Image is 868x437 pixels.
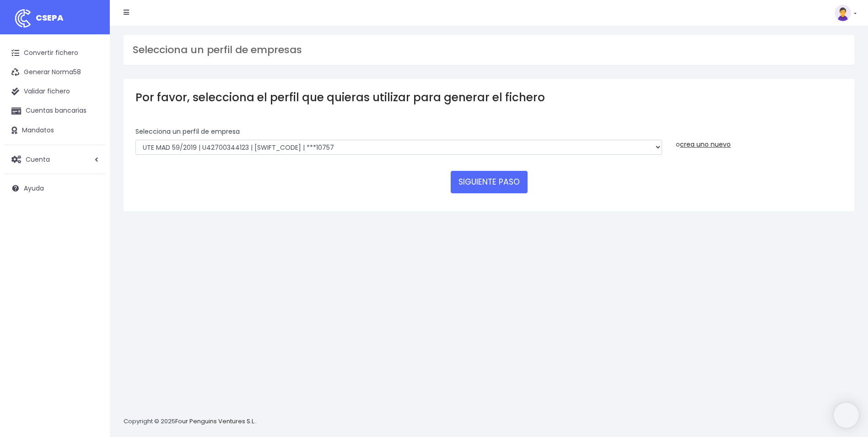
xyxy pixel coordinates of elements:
a: Four Penguins Ventures S.L. [175,417,255,426]
span: CSEPA [36,12,64,23]
span: Cuenta [26,154,50,164]
a: Validar fichero [5,82,105,101]
a: Cuentas bancarias [5,101,105,120]
a: Convertir fichero [5,44,105,63]
h3: Por favor, selecciona el perfil que quieras utilizar para generar el fichero [135,91,842,104]
p: Copyright © 2025 . [124,417,257,426]
a: Cuenta [5,150,105,169]
button: SIGUIENTE PASO [451,171,528,193]
img: logo [11,7,34,30]
a: Mandatos [5,121,105,140]
img: profile [835,5,851,21]
label: Selecciona un perfíl de empresa [135,127,240,137]
h3: Selecciona un perfil de empresas [133,44,845,56]
div: o [676,127,842,149]
a: Generar Norma58 [5,63,105,82]
a: crea uno nuevo [680,140,731,149]
span: Ayuda [24,184,44,193]
a: Ayuda [5,179,105,198]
